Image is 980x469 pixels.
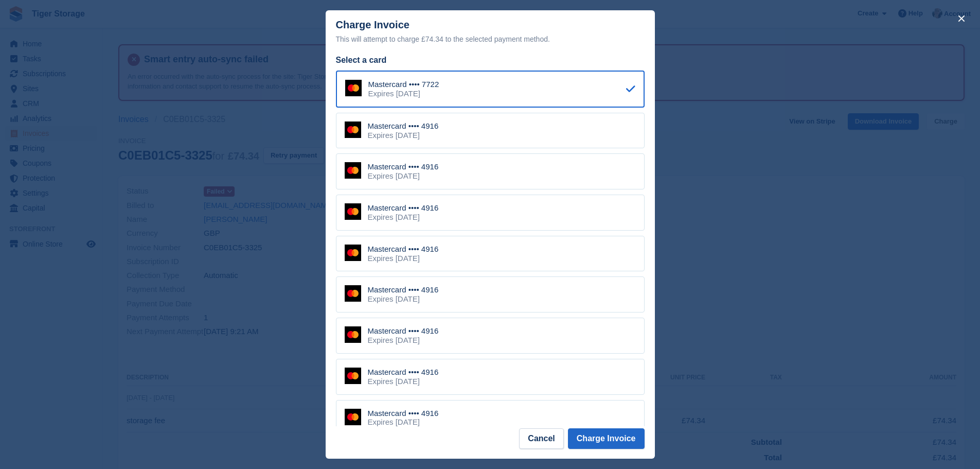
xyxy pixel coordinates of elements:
img: Mastercard Logo [345,285,361,302]
div: Select a card [336,54,645,66]
img: Mastercard Logo [345,368,361,384]
button: Charge Invoice [568,428,645,449]
div: This will attempt to charge £74.34 to the selected payment method. [336,33,645,45]
div: Mastercard •••• 4916 [368,162,439,171]
div: Mastercard •••• 4916 [368,409,439,418]
div: Expires [DATE] [368,336,439,345]
img: Mastercard Logo [345,80,362,96]
div: Mastercard •••• 4916 [368,285,439,294]
div: Mastercard •••• 4916 [368,121,439,131]
div: Expires [DATE] [368,254,439,263]
button: Cancel [519,428,563,449]
div: Mastercard •••• 7722 [368,80,439,89]
img: Mastercard Logo [345,203,361,220]
div: Expires [DATE] [368,131,439,140]
div: Mastercard •••• 4916 [368,203,439,213]
div: Mastercard •••• 4916 [368,368,439,377]
div: Expires [DATE] [368,171,439,181]
div: Mastercard •••• 4916 [368,245,439,254]
img: Mastercard Logo [345,162,361,179]
div: Charge Invoice [336,19,645,45]
div: Expires [DATE] [368,294,439,304]
div: Mastercard •••• 4916 [368,326,439,336]
img: Mastercard Logo [345,409,361,425]
div: Expires [DATE] [368,418,439,427]
div: Expires [DATE] [368,89,439,98]
button: close [953,10,970,27]
div: Expires [DATE] [368,377,439,386]
img: Mastercard Logo [345,121,361,138]
img: Mastercard Logo [345,245,361,261]
div: Expires [DATE] [368,213,439,222]
img: Mastercard Logo [345,326,361,343]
